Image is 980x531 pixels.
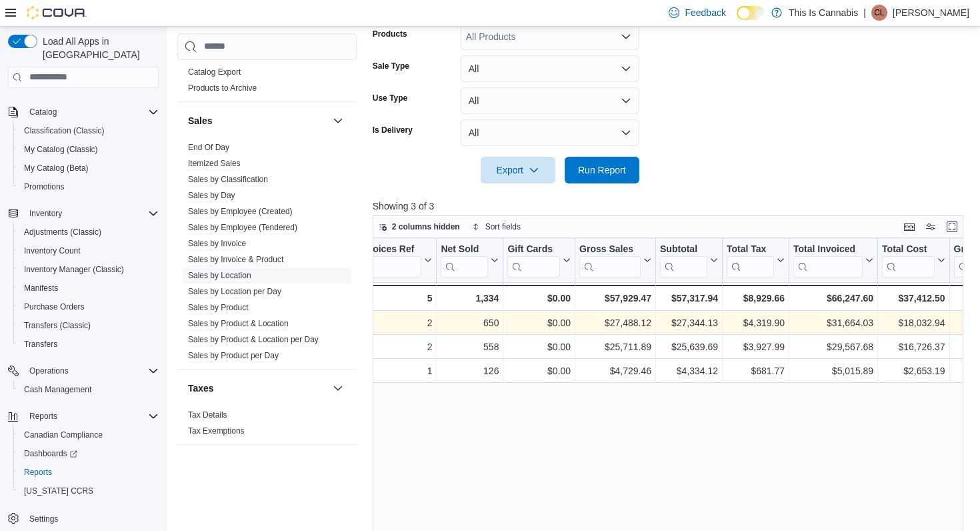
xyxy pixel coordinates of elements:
div: $5,015.89 [793,363,873,379]
div: $16,726.37 [882,339,945,355]
button: Canadian Compliance [13,426,164,444]
label: Products [373,29,407,39]
a: [US_STATE] CCRS [19,483,99,499]
div: Products [177,64,357,101]
a: Promotions [19,179,70,195]
span: Inventory Manager (Classic) [19,261,159,278]
div: $18,032.94 [882,315,945,331]
label: Sale Type [373,61,409,71]
button: Sort fields [467,219,526,235]
input: Dark Mode [737,6,765,20]
button: Display options [923,219,939,235]
div: Sales [177,139,357,369]
a: End Of Day [188,143,229,152]
span: Transfers [24,339,57,350]
a: My Catalog (Classic) [19,141,103,157]
div: $4,729.46 [579,363,651,379]
a: Sales by Product [188,303,249,312]
span: Load All Apps in [GEOGRAPHIC_DATA] [37,35,159,61]
button: Inventory Count [13,241,164,260]
div: $0.00 [507,290,571,306]
div: $4,334.12 [660,363,718,379]
button: 2 columns hidden [373,219,465,235]
a: Dashboards [13,444,164,463]
button: Net Sold [441,243,499,277]
button: Settings [3,508,164,528]
button: Inventory Manager (Classic) [13,260,164,279]
div: Invoices Ref [359,243,421,277]
span: Classification (Classic) [19,123,159,139]
span: Promotions [24,181,65,192]
button: Export [481,157,555,183]
p: | [863,5,866,21]
div: Cody Les [871,5,887,21]
div: 1,334 [441,290,499,306]
button: Cash Management [13,380,164,399]
button: My Catalog (Beta) [13,159,164,177]
div: $37,412.50 [882,290,945,306]
span: Cash Management [19,382,159,398]
span: Catalog [24,104,159,120]
a: Sales by Product per Day [188,351,279,360]
button: Gross Sales [579,243,651,277]
p: [PERSON_NAME] [893,5,969,21]
div: Gift Cards [507,243,560,255]
span: My Catalog (Classic) [19,141,159,157]
a: Itemized Sales [188,159,241,168]
a: Sales by Location [188,271,251,280]
div: Total Invoiced [793,243,863,255]
button: Taxes [330,380,346,396]
span: Reports [29,411,57,422]
div: Net Sold [441,243,488,277]
p: Showing 3 of 3 [373,199,969,213]
span: Settings [24,510,159,526]
div: $25,711.89 [579,339,651,355]
span: Dashboards [24,448,77,459]
a: Sales by Product & Location [188,319,289,328]
p: This Is Cannabis [789,5,858,21]
span: My Catalog (Classic) [24,144,98,155]
button: All [461,87,639,114]
span: 2 columns hidden [392,221,460,232]
a: Purchase Orders [19,299,90,315]
img: Cova [27,6,87,19]
h3: Taxes [188,382,214,395]
a: Tax Exemptions [188,426,245,436]
span: Inventory Count [19,243,159,259]
a: Sales by Product & Location per Day [188,335,319,344]
span: Transfers [19,336,159,352]
button: All [461,55,639,82]
div: $8,929.66 [727,290,785,306]
div: $0.00 [507,339,571,355]
span: Purchase Orders [24,302,85,312]
span: Operations [24,363,159,379]
a: Sales by Day [188,191,235,200]
span: My Catalog (Beta) [19,160,159,176]
div: 5 [359,290,432,306]
div: $0.00 [507,363,571,379]
div: Total Tax [727,243,774,255]
a: My Catalog (Beta) [19,160,94,176]
button: Purchase Orders [13,298,164,316]
div: $29,567.68 [793,339,873,355]
button: Gift Cards [507,243,571,277]
span: Dashboards [19,446,159,462]
a: Sales by Employee (Tendered) [188,223,297,232]
div: Gross Sales [579,243,641,255]
span: Settings [29,514,58,524]
button: Promotions [13,177,164,196]
span: Adjustments (Classic) [24,227,101,237]
div: $681.77 [727,363,785,379]
button: Transfers (Classic) [13,316,164,335]
a: Sales by Invoice & Product [188,255,283,264]
span: My Catalog (Beta) [24,163,89,173]
a: Transfers [19,336,63,352]
span: Reports [24,467,52,478]
button: Invoices Ref [359,243,432,277]
button: My Catalog (Classic) [13,140,164,159]
span: Manifests [19,280,159,296]
span: [US_STATE] CCRS [24,486,93,496]
div: Gross Sales [579,243,641,277]
span: Export [489,157,547,183]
